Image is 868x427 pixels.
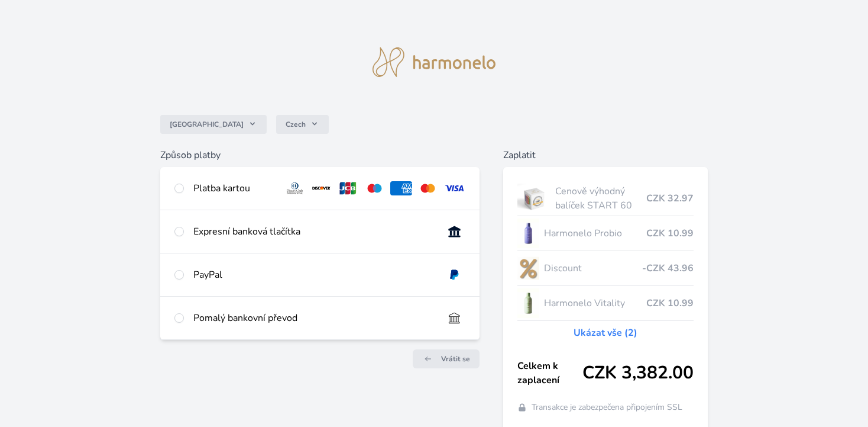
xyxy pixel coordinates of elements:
img: mc.svg [417,181,439,195]
img: bankTransfer_IBAN.svg [443,311,465,325]
img: diners.svg [284,181,306,195]
img: paypal.svg [443,268,465,282]
div: Pomalý bankovní převod [193,311,433,325]
span: Transakce je zabezpečena připojením SSL [532,402,682,413]
div: Platba kartou [193,181,274,195]
div: Expresní banková tlačítka [193,224,433,239]
img: CLEAN_PROBIO_se_stinem_x-lo.jpg [517,219,540,248]
span: Vrátit se [441,354,470,364]
div: PayPal [193,268,433,282]
button: [GEOGRAPHIC_DATA] [160,115,267,134]
span: Harmonelo Vitality [544,296,646,310]
img: visa.svg [443,181,465,195]
img: logo.svg [373,47,495,77]
h6: Zaplatit [503,148,708,162]
span: CZK 10.99 [646,296,694,310]
span: Cenově výhodný balíček START 60 [555,184,646,213]
img: CLEAN_VITALITY_se_stinem_x-lo.jpg [517,288,540,318]
a: Vrátit se [413,349,480,368]
span: [GEOGRAPHIC_DATA] [170,120,244,129]
img: onlineBanking_CZ.svg [443,224,465,239]
a: Ukázat vše (2) [574,326,637,340]
span: Celkem k zaplacení [517,359,582,387]
span: Harmonelo Probio [544,226,646,240]
img: discount-lo.png [517,253,540,283]
img: discover.svg [310,181,332,195]
button: Czech [276,115,329,134]
img: maestro.svg [364,181,386,195]
span: CZK 3,382.00 [582,362,694,384]
img: amex.svg [390,181,412,195]
img: start.jpg [517,184,551,213]
span: CZK 10.99 [646,226,694,240]
span: Discount [544,261,642,275]
span: CZK 32.97 [646,191,694,206]
img: jcb.svg [337,181,359,195]
h6: Způsob platby [160,148,479,162]
span: -CZK 43.96 [642,261,694,275]
span: Czech [286,120,306,129]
